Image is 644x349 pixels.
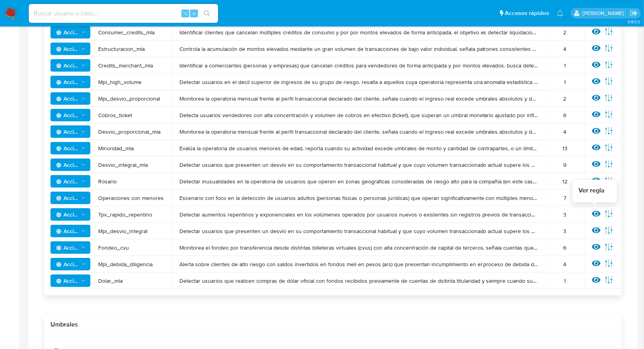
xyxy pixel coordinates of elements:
span: Accesos rápidos [505,9,549,17]
input: Buscar usuario o caso... [29,8,218,19]
span: Ver regla [579,186,605,194]
button: search-icon [199,8,215,19]
a: Salir [630,9,638,17]
span: 3.163.0 [627,19,640,25]
span: ⌥ [182,9,188,17]
p: lautaro.chamorro@mercadolibre.com [582,9,627,17]
a: Notificaciones [557,10,564,17]
span: s [193,9,195,17]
